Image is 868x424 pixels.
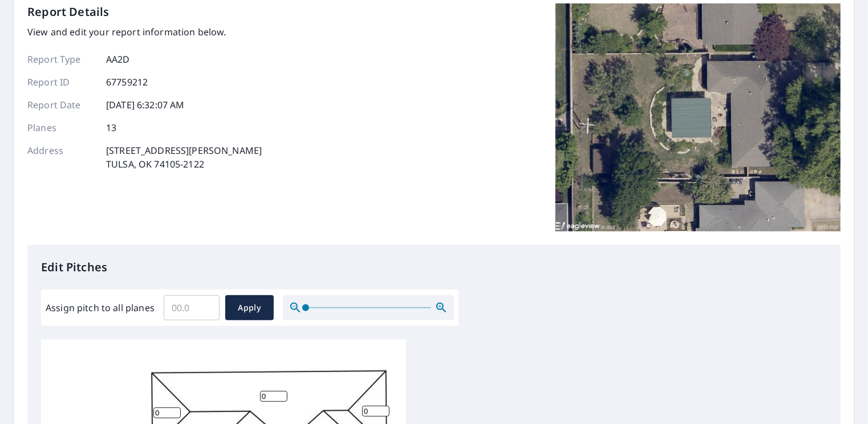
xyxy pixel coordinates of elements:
[27,144,96,171] p: Address
[225,295,274,320] button: Apply
[106,52,130,66] p: AA2D
[106,144,262,171] p: [STREET_ADDRESS][PERSON_NAME] TULSA, OK 74105-2122
[106,121,116,134] p: 13
[27,52,96,66] p: Report Type
[106,98,185,112] p: [DATE] 6:32:07 AM
[27,75,96,89] p: Report ID
[27,3,109,21] p: Report Details
[46,301,155,315] label: Assign pitch to all planes
[41,259,827,276] p: Edit Pitches
[27,121,96,134] p: Planes
[234,301,265,315] span: Apply
[27,98,96,112] p: Report Date
[555,3,841,231] img: Top image
[27,25,262,39] p: View and edit your report information below.
[164,292,220,324] input: 00.0
[106,75,148,89] p: 67759212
